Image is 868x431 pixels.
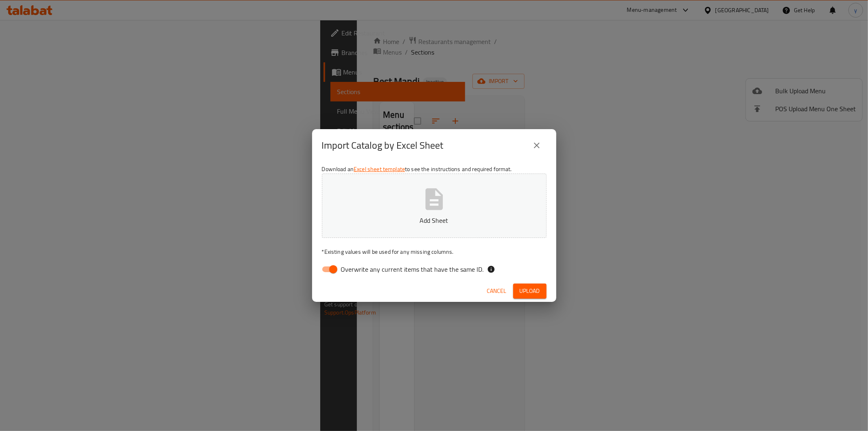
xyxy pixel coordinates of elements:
p: Existing values will be used for any missing columns. [322,248,547,256]
button: close [527,136,547,155]
div: Download an to see the instructions and required format. [312,162,556,280]
span: Overwrite any current items that have the same ID. [341,264,484,274]
p: Add Sheet [335,215,534,225]
button: Cancel [484,284,510,299]
h2: Import Catalog by Excel Sheet [322,139,444,152]
span: Upload [520,286,540,296]
span: Cancel [487,286,507,296]
svg: If the overwrite option isn't selected, then the items that match an existing ID will be ignored ... [487,265,495,273]
button: Upload [513,284,547,299]
button: Add Sheet [322,174,547,238]
a: Excel sheet template [354,164,405,174]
